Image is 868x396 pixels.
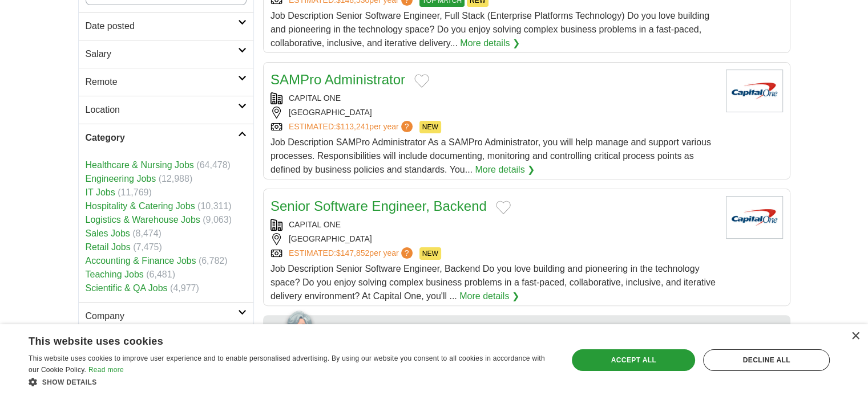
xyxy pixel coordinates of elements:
[79,68,253,96] a: Remote
[79,40,253,68] a: Salary
[268,309,323,354] img: apply-iq-scientist.png
[42,378,97,386] span: Show details
[401,121,413,132] span: ?
[86,19,238,33] h2: Date posted
[79,302,253,330] a: Company
[86,256,196,266] a: Accounting & Finance Jobs
[133,242,162,252] span: (7,475)
[86,75,238,89] h2: Remote
[132,228,162,238] span: (8,474)
[79,96,253,124] a: Location
[726,196,783,239] img: Capital One logo
[86,160,194,170] a: Healthcare & Nursing Jobs
[118,187,152,197] span: (11,769)
[414,74,429,88] button: Add to favorite jobs
[88,366,124,374] a: Read more, opens a new window
[86,283,168,293] a: Scientific & QA Jobs
[86,309,238,323] h2: Company
[289,121,415,133] a: ESTIMATED:$113,241per year?
[86,47,238,61] h2: Salary
[271,233,717,245] div: [GEOGRAPHIC_DATA]
[460,36,520,50] a: More details ❯
[146,270,175,279] span: (6,481)
[332,322,784,336] div: Want more interviews?
[336,122,369,131] span: $113,241
[572,349,695,371] div: Accept all
[86,228,130,238] a: Sales Jobs
[86,242,131,252] a: Retail Jobs
[86,131,238,145] h2: Category
[475,163,535,177] a: More details ❯
[86,201,195,211] a: Hospitality & Catering Jobs
[703,349,830,371] div: Decline all
[203,215,232,224] span: (9,063)
[29,354,545,374] span: This website uses cookies to improve user experience and to enable personalised advertising. By u...
[271,264,716,301] span: Job Description Senior Software Engineer, Backend Do you love building and pioneering in the tech...
[289,220,341,229] a: CAPITAL ONE
[196,160,231,170] span: (64,478)
[459,289,519,303] a: More details ❯
[401,247,413,259] span: ?
[419,247,441,260] span: NEW
[29,331,523,348] div: This website uses cookies
[79,12,253,40] a: Date posted
[336,248,369,258] span: $147,852
[170,283,199,293] span: (4,977)
[159,174,193,183] span: (12,988)
[496,201,511,214] button: Add to favorite jobs
[199,256,228,266] span: (6,782)
[29,376,552,387] div: Show details
[419,121,441,133] span: NEW
[86,103,238,117] h2: Location
[271,137,711,174] span: Job Description SAMPro Administrator As a SAMPro Administrator, you will help manage and support ...
[197,201,232,211] span: (10,311)
[271,198,487,214] a: Senior Software Engineer, Backend
[86,174,156,183] a: Engineering Jobs
[289,247,415,260] a: ESTIMATED:$147,852per year?
[271,72,405,87] a: SAMPro Administrator
[79,124,253,152] a: Category
[851,332,859,341] div: Close
[289,93,341,103] a: CAPITAL ONE
[726,70,783,112] img: Capital One logo
[86,270,144,279] a: Teaching Jobs
[271,107,717,119] div: [GEOGRAPHIC_DATA]
[86,187,115,197] a: IT Jobs
[271,11,709,48] span: Job Description Senior Software Engineer, Full Stack (Enterprise Platforms Technology) Do you lov...
[86,215,200,224] a: Logistics & Warehouse Jobs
